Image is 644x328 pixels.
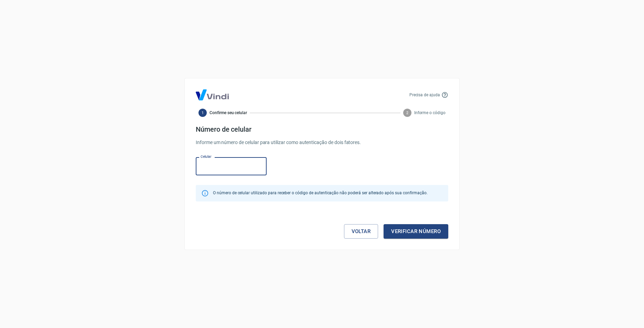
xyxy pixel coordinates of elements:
p: Informe um número de celular para utilizar como autenticação de dois fatores. [196,139,448,146]
img: Logo Vind [196,89,229,100]
span: Informe o código [414,110,446,116]
a: Voltar [344,224,378,239]
text: 2 [406,111,408,115]
button: Verificar número [384,224,448,239]
p: Precisa de ajuda [409,92,440,98]
text: 1 [202,111,204,115]
h4: Número de celular [196,125,448,133]
label: Celular [201,154,212,159]
div: O número de celular utilizado para receber o código de autenticação não poderá ser alterado após ... [213,187,427,199]
span: Confirme seu celular [210,110,247,116]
